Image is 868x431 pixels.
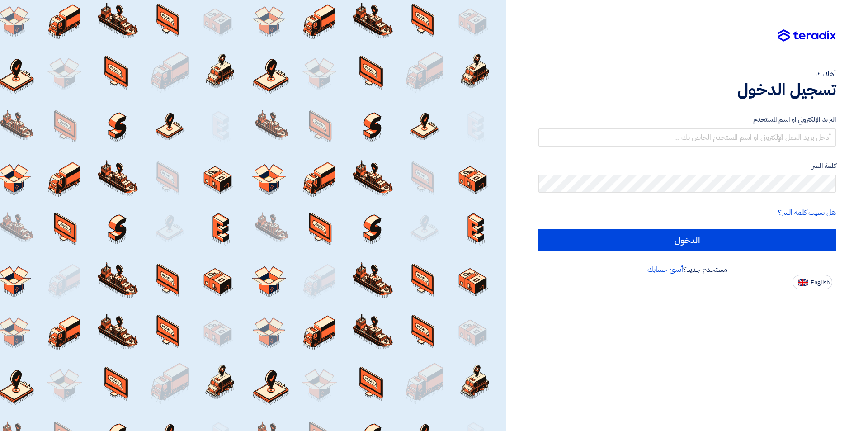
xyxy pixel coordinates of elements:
input: الدخول [538,229,836,251]
a: أنشئ حسابك [647,264,683,275]
img: Teradix logo [778,29,836,42]
h1: تسجيل الدخول [538,80,836,99]
input: أدخل بريد العمل الإلكتروني او اسم المستخدم الخاص بك ... [538,128,836,147]
a: هل نسيت كلمة السر؟ [778,207,836,218]
label: كلمة السر [538,161,836,171]
div: أهلا بك ... [538,69,836,80]
div: مستخدم جديد؟ [538,264,836,275]
span: English [811,279,830,286]
label: البريد الإلكتروني او اسم المستخدم [538,114,836,125]
button: English [793,275,832,289]
img: en-US.png [798,279,808,286]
